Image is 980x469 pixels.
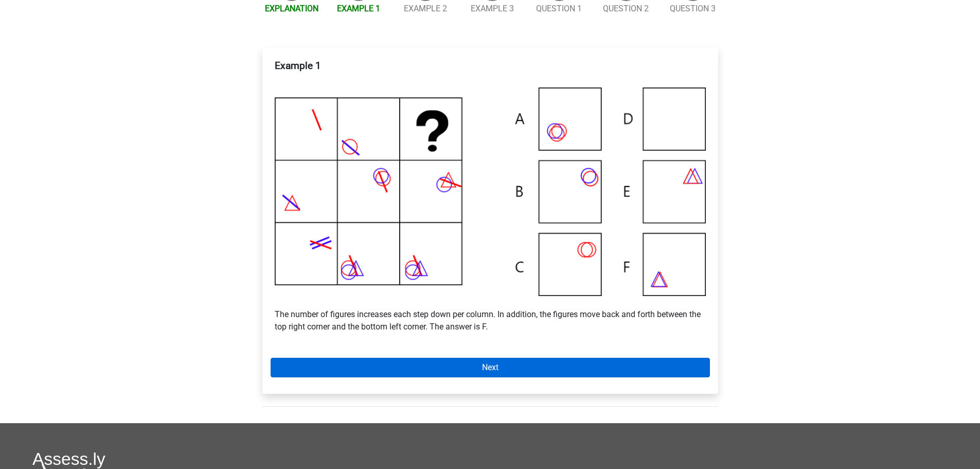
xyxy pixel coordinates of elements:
a: Question 2 [603,4,649,13]
p: The number of figures increases each step down per column. In addition, the figures move back and... [275,296,706,333]
a: Explanation [265,4,318,13]
a: Example 2 [404,4,447,13]
a: Question 3 [670,4,716,13]
b: Example 1 [275,60,321,72]
img: Voorbeeld9.png [275,88,706,296]
a: Question 1 [536,4,582,13]
a: Example 3 [471,4,514,13]
a: Example 1 [337,4,380,13]
a: Next [271,358,710,377]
